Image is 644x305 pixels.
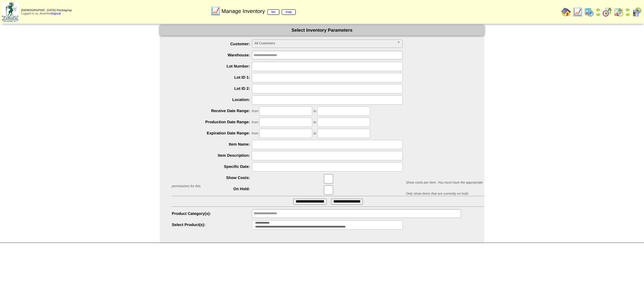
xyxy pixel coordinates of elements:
[172,75,252,80] label: Lot ID 1:
[172,108,252,113] label: Receive Date Range:
[268,9,279,15] a: list
[172,211,252,216] label: Product Category(s):
[252,121,258,124] span: from
[160,25,484,36] div: Select Inventory Parameters
[172,86,252,91] label: Lot ID 2:
[573,7,582,17] img: line_graph.gif
[172,131,252,135] label: Expiration Date Range:
[252,109,258,113] span: from
[602,7,612,17] img: calendarblend.gif
[2,2,18,22] img: zoroco-logo-small.webp
[282,9,296,15] a: map
[252,132,258,135] span: from
[51,12,61,15] a: (logout)
[561,7,571,17] img: home.gif
[172,181,483,188] span: Show costs per item. You must have the appropriate permissions for this.
[172,142,252,146] label: Item Name:
[406,192,469,196] span: Only show items that are currently on hold.
[614,7,623,17] img: calendarinout.gif
[596,12,601,17] img: arrowright.gif
[211,6,220,16] img: line_graph.gif
[584,7,594,17] img: calendarprod.gif
[172,120,252,124] label: Production Date Range:
[172,153,252,158] label: Item Description:
[255,40,395,47] span: All Customers
[172,42,252,46] label: Customer:
[172,64,252,68] label: Lot Number:
[625,7,630,12] img: arrowleft.gif
[172,53,252,57] label: Warehouse:
[172,222,252,227] label: Select Product(s):
[172,187,252,191] label: On Hold:
[313,109,316,113] span: to
[172,175,252,180] label: Show Costs:
[625,12,630,17] img: arrowright.gif
[632,7,642,17] img: calendarcustomer.gif
[172,164,252,169] label: Specific Date:
[221,8,296,14] span: Manage Inventory
[21,9,72,12] span: [DEMOGRAPHIC_DATA] Packaging
[172,97,252,102] label: Location:
[313,121,316,124] span: to
[313,132,316,135] span: to
[596,7,601,12] img: arrowleft.gif
[21,9,72,15] span: Logged in as Jkoehler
